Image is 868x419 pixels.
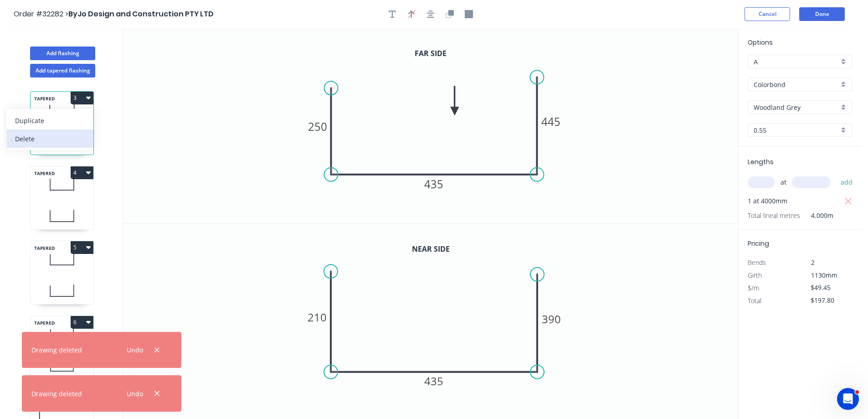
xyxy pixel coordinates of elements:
button: 6 [71,316,93,329]
span: 2 [811,258,815,267]
span: 4.000m [800,209,833,222]
button: Add flashing [30,47,95,60]
span: 1 at 4000mm [748,195,787,207]
tspan: 435 [424,176,443,191]
span: Options [748,38,773,47]
span: Lengths [748,157,774,166]
button: Add tapered flashing [30,64,95,78]
input: Thickness [754,125,839,135]
svg: 0 [123,28,738,223]
button: 4 [71,166,93,179]
span: Pricing [748,239,769,248]
button: Delete [7,129,93,148]
iframe: Intercom live chat [837,388,859,410]
tspan: 210 [308,310,327,325]
div: Delete [15,132,85,145]
button: Cancel [745,7,790,21]
div: Drawing deleted [31,389,82,398]
span: Bends [748,258,766,267]
span: Order #32282 > [14,9,68,19]
input: Material [754,80,839,89]
tspan: 250 [308,119,327,134]
input: Colour [754,103,839,112]
button: Undo [122,388,148,400]
span: 1130mm [811,271,837,279]
button: Duplicate [7,111,93,129]
span: Girth [748,271,762,279]
span: Total [748,296,761,305]
span: Total lineal metres [748,209,800,222]
input: Price level [754,57,839,67]
tspan: 390 [542,311,561,326]
button: Undo [122,344,148,356]
span: ByJo Design and Construction PTY LTD [68,9,214,19]
button: add [836,175,858,190]
button: Done [799,7,845,21]
span: $/m [748,284,759,292]
span: at [781,176,786,189]
div: Duplicate [15,114,85,127]
tspan: 435 [424,373,443,388]
tspan: 445 [541,114,560,129]
div: Drawing deleted [31,345,82,355]
button: 3 [71,92,93,104]
button: 5 [71,241,93,254]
